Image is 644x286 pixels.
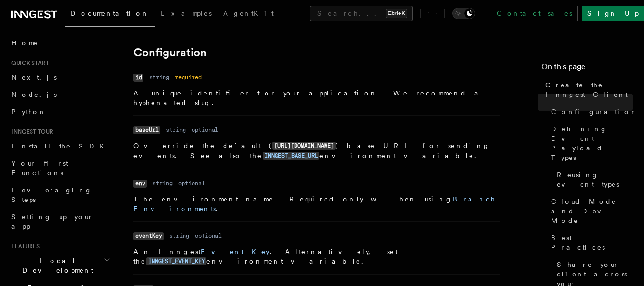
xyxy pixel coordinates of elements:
dd: required [175,74,202,81]
span: Features [8,243,40,250]
code: INNGEST_EVENT_KEY [146,257,206,265]
span: Local Development [8,256,104,275]
a: Cloud Mode and Dev Mode [547,193,633,229]
a: Create the Inngest Client [542,76,633,103]
dd: optional [192,126,218,134]
a: Event Key [201,248,270,255]
span: Quick start [8,59,49,67]
h4: On this page [542,61,633,76]
a: Your first Functions [8,155,112,181]
span: AgentKit [223,10,274,17]
a: Best Practices [547,229,633,256]
button: Toggle dark mode [452,8,475,19]
dd: string [166,126,186,134]
span: Next.js [11,74,57,81]
span: Your first Functions [11,159,68,177]
span: Install the SDK [11,142,110,150]
a: Branch Environments [133,195,496,212]
a: Setting up your app [8,208,112,235]
code: baseUrl [133,126,160,134]
p: An Inngest . Alternatively, set the environment variable. [133,247,500,266]
span: Documentation [71,10,149,17]
a: Reusing event types [553,166,633,193]
a: Home [8,34,112,52]
span: Node.js [11,91,57,98]
span: Defining Event Payload Types [551,124,633,162]
a: INNGEST_BASE_URL [263,152,319,159]
span: Setting up your app [11,213,93,230]
code: env [133,180,147,188]
a: INNGEST_EVENT_KEY [146,257,206,265]
a: Documentation [65,3,155,27]
p: The environment name. Required only when using . [133,194,500,213]
p: A unique identifier for your application. We recommend a hyphenated slug. [133,88,500,107]
a: Python [8,103,112,120]
span: Python [11,108,46,116]
dd: string [153,180,173,187]
dd: optional [178,180,205,187]
a: Examples [155,3,217,26]
p: Override the default ( ) base URL for sending events. See also the environment variable. [133,141,500,161]
span: Examples [161,10,212,17]
a: Leveraging Steps [8,181,112,208]
a: Node.js [8,86,112,103]
a: Contact sales [491,6,578,21]
dd: optional [195,232,222,240]
a: Defining Event Payload Types [547,120,633,166]
a: Configuration [133,46,207,59]
button: Search...Ctrl+K [310,6,413,21]
span: Best Practices [551,233,633,252]
dd: string [169,232,189,240]
span: Cloud Mode and Dev Mode [551,197,633,225]
a: Next.js [8,69,112,86]
code: id [133,74,143,82]
code: eventKey [133,232,164,240]
span: Reusing event types [557,170,633,189]
span: Inngest tour [8,128,53,136]
dd: string [149,74,169,81]
code: [URL][DOMAIN_NAME] [272,142,336,150]
a: AgentKit [217,3,279,26]
span: Home [11,38,38,48]
a: Install the SDK [8,138,112,155]
span: Configuration [551,107,638,117]
button: Local Development [8,252,112,279]
span: Create the Inngest Client [545,80,633,99]
kbd: Ctrl+K [386,9,407,18]
a: Configuration [547,103,633,120]
span: Leveraging Steps [11,186,92,203]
